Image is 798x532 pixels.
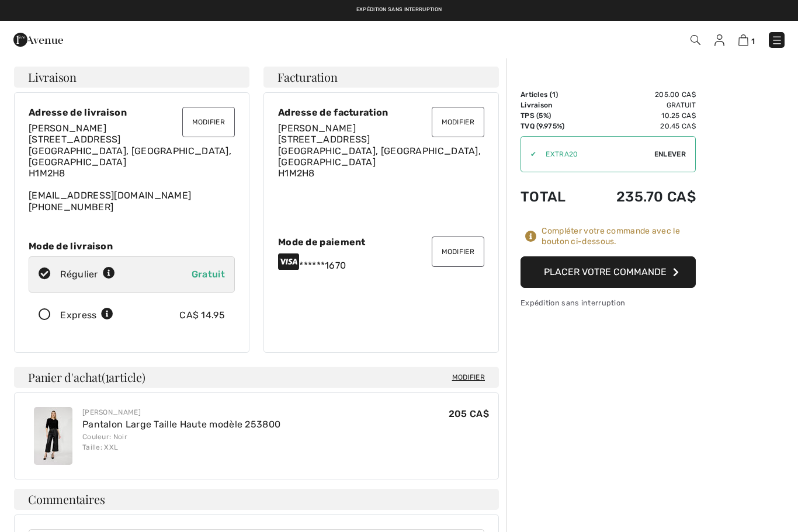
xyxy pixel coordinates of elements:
span: Facturation [277,71,338,83]
td: Articles ( ) [521,89,584,100]
div: Mode de livraison [29,241,235,252]
img: 1ère Avenue [13,28,63,51]
td: Gratuit [584,100,696,110]
span: ( article) [102,369,145,385]
span: 205 CA$ [449,408,489,419]
div: Mode de paiement [278,237,484,248]
span: [PERSON_NAME] [29,123,106,134]
div: ✔ [521,149,536,159]
button: Modifier [432,237,484,267]
img: Mes infos [714,34,724,46]
div: [PERSON_NAME] [82,407,280,418]
div: Expédition sans interruption [521,297,696,308]
h4: Commentaires [14,489,499,510]
td: 205.00 CA$ [584,89,696,100]
td: Livraison [521,100,584,110]
span: 1 [552,91,556,99]
span: [PERSON_NAME] [278,123,356,134]
td: TPS (5%) [521,110,584,121]
h4: Panier d'achat [14,367,499,388]
div: Adresse de livraison [29,107,235,118]
div: Compléter votre commande avec le bouton ci-dessous. [542,226,696,247]
div: [EMAIL_ADDRESS][DOMAIN_NAME] [29,123,235,213]
button: Modifier [432,107,484,137]
span: Modifier [452,371,485,383]
a: [PHONE_NUMBER] [29,201,113,213]
img: Menu [771,34,783,46]
span: Enlever [654,149,686,159]
span: [STREET_ADDRESS] [GEOGRAPHIC_DATA], [GEOGRAPHIC_DATA], [GEOGRAPHIC_DATA] H1M2H8 [29,134,231,179]
td: 20.45 CA$ [584,121,696,131]
div: Régulier [60,267,115,281]
input: Code promo [536,137,654,172]
div: CA$ 14.95 [179,308,225,322]
button: Placer votre commande [521,256,696,288]
img: Recherche [691,35,700,45]
button: Modifier [182,107,235,137]
td: Total [521,177,584,217]
span: Gratuit [192,269,225,280]
span: 1 [105,368,109,384]
img: Panier d'achat [738,34,748,46]
span: [STREET_ADDRESS] [GEOGRAPHIC_DATA], [GEOGRAPHIC_DATA], [GEOGRAPHIC_DATA] H1M2H8 [278,134,481,179]
div: Couleur: Noir Taille: XXL [82,432,280,453]
a: 1ère Avenue [13,33,63,44]
td: 10.25 CA$ [584,110,696,121]
a: Pantalon Large Taille Haute modèle 253800 [82,419,280,430]
div: Express [60,308,113,322]
span: Livraison [28,71,77,83]
td: TVQ (9.975%) [521,121,584,131]
img: Pantalon Large Taille Haute modèle 253800 [34,407,72,465]
td: 235.70 CA$ [584,177,696,217]
div: Adresse de facturation [278,107,484,118]
span: 1 [751,37,755,46]
a: 1 [738,33,755,47]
